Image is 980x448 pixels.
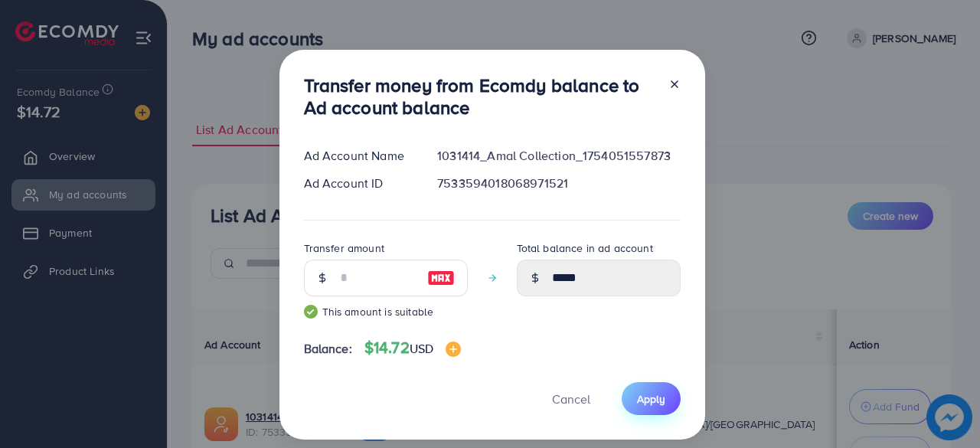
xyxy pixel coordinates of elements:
[304,305,318,319] img: guide
[304,240,384,256] label: Transfer amount
[364,338,461,358] h4: $14.72
[637,391,665,407] span: Apply
[304,340,352,358] span: Balance:
[533,382,609,415] button: Cancel
[292,147,426,165] div: Ad Account Name
[304,74,656,119] h3: Transfer money from Ecomdy balance to Ad account balance
[292,175,426,192] div: Ad Account ID
[517,240,653,256] label: Total balance in ad account
[427,269,455,287] img: image
[552,391,590,407] span: Cancel
[446,342,461,357] img: image
[425,175,692,192] div: 7533594018068971521
[622,382,681,415] button: Apply
[425,147,692,165] div: 1031414_Amal Collection_1754051557873
[410,340,433,357] span: USD
[304,304,468,319] small: This amount is suitable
